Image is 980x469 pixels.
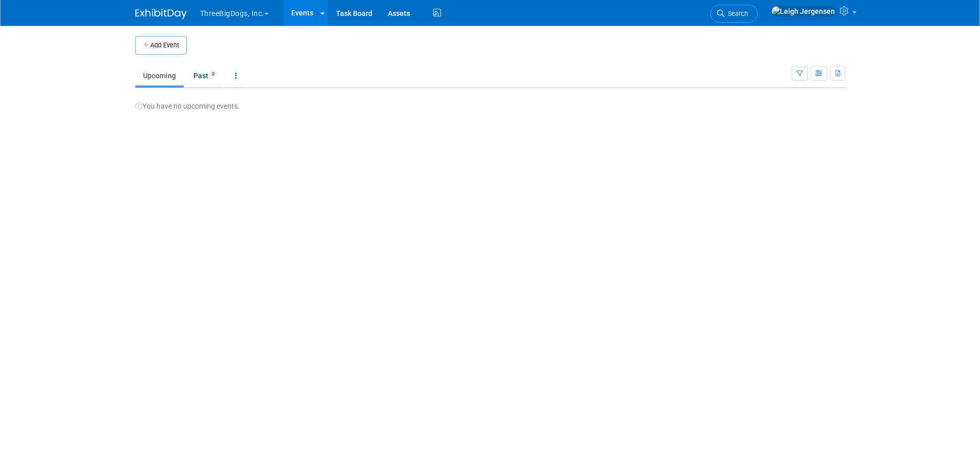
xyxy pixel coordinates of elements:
[135,102,240,110] span: You have no upcoming events.
[724,10,748,18] span: Search
[135,9,187,19] img: ExhibitDay
[135,36,187,55] button: Add Event
[186,66,225,85] a: Past9
[771,6,835,17] img: Leigh Jergensen
[135,66,184,85] a: Upcoming
[710,5,758,23] a: Search
[209,71,218,78] span: 9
